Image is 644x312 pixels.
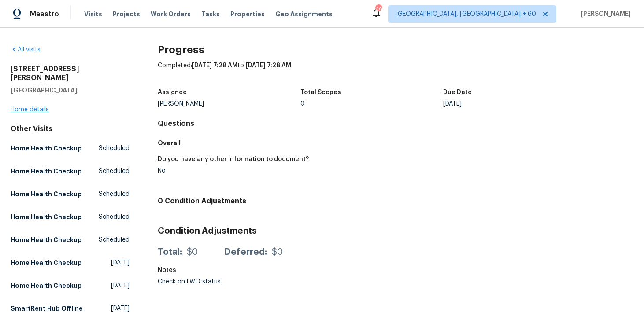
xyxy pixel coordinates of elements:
div: Other Visits [11,125,130,133]
h2: Progress [158,45,633,54]
div: Completed: to [158,61,633,84]
h5: Home Health Checkup [11,190,82,198]
h5: Home Health Checkup [11,213,82,221]
a: Home Health CheckupScheduled [11,140,130,156]
span: Tasks [201,11,220,17]
span: [DATE] [111,258,130,267]
h5: Overall [158,139,633,147]
a: Home Health CheckupScheduled [11,163,130,179]
h3: Condition Adjustments [158,227,633,235]
h5: Do you have any other information to document? [158,156,309,162]
span: [GEOGRAPHIC_DATA], [GEOGRAPHIC_DATA] + 60 [396,10,536,18]
h5: Home Health Checkup [11,258,82,267]
h5: Home Health Checkup [11,235,82,244]
div: Total: [158,248,182,257]
h2: [STREET_ADDRESS][PERSON_NAME] [11,65,130,82]
div: Check on LWO status [158,279,300,285]
h5: Assignee [158,89,187,95]
span: Properties [230,10,265,18]
div: 0 [300,101,443,107]
span: Scheduled [99,190,130,198]
span: [DATE] 7:28 AM [246,62,291,69]
div: 499 [375,5,381,14]
div: [PERSON_NAME] [158,101,300,107]
span: Work Orders [151,10,191,18]
span: Scheduled [99,213,130,221]
h5: Home Health Checkup [11,167,82,176]
a: All visits [11,47,41,53]
div: [DATE] [443,101,586,107]
span: [DATE] [111,281,130,290]
span: Scheduled [99,167,130,176]
h5: Home Health Checkup [11,281,82,290]
h4: 0 Condition Adjustments [158,197,633,206]
h5: [GEOGRAPHIC_DATA] [11,86,130,95]
h5: Home Health Checkup [11,144,82,153]
div: Deferred: [224,248,267,257]
span: Scheduled [99,144,130,153]
h5: Notes [158,267,176,273]
a: Home Health Checkup[DATE] [11,278,130,294]
span: Scheduled [99,235,130,244]
span: [DATE] 7:28 AM [192,62,237,69]
span: Projects [113,10,140,18]
span: Geo Assignments [275,10,333,18]
h4: Questions [158,119,633,128]
a: Home details [11,106,49,113]
a: Home Health CheckupScheduled [11,232,130,248]
span: [PERSON_NAME] [577,10,631,18]
h5: Total Scopes [300,89,341,95]
div: No [158,168,389,174]
div: $0 [187,248,198,257]
span: Visits [84,10,102,18]
a: Home Health CheckupScheduled [11,186,130,202]
h5: Due Date [443,89,472,95]
a: Home Health Checkup[DATE] [11,255,130,271]
a: Home Health CheckupScheduled [11,209,130,225]
span: Maestro [30,10,59,18]
div: $0 [272,248,283,257]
